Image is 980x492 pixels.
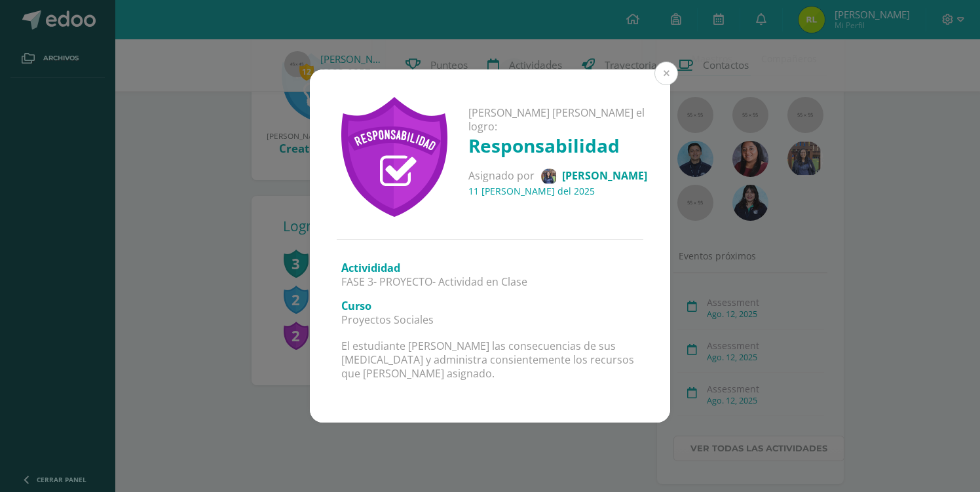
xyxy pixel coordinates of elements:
p: FASE 3- PROYECTO- Actividad en Clase [341,275,639,289]
h3: Curso [341,299,639,313]
p: El estudiante [PERSON_NAME] las consecuencias de sus [MEDICAL_DATA] y administra consientemente l... [341,339,639,380]
span: [PERSON_NAME] [562,168,647,183]
h3: Activididad [341,261,639,275]
img: 2c5fbf2d9c5fce92aadbc97e381d6d41.png [541,168,557,185]
h1: Responsabilidad [468,133,660,158]
p: Asignado por [468,168,660,185]
p: [PERSON_NAME] [PERSON_NAME] el logro: [468,106,660,134]
h4: 11 [PERSON_NAME] del 2025 [468,185,660,197]
p: Proyectos Sociales [341,313,639,327]
button: Close (Esc) [654,62,678,85]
